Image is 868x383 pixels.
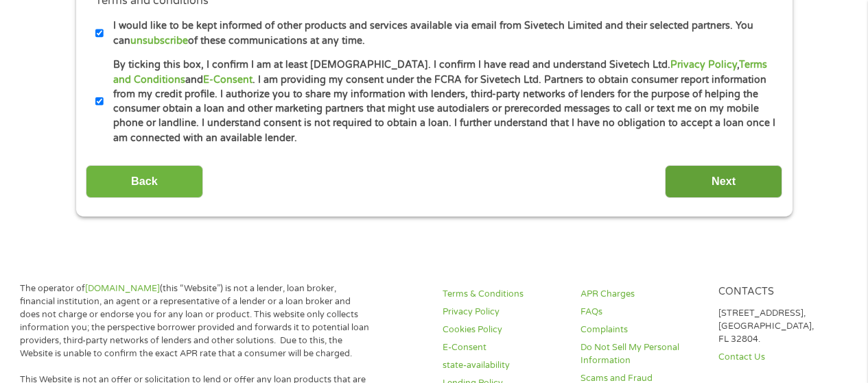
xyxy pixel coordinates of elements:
a: Complaints [580,323,702,336]
p: [STREET_ADDRESS], [GEOGRAPHIC_DATA], FL 32804. [718,307,840,346]
a: E-Consent [203,74,253,86]
input: Next [665,165,782,199]
a: Privacy Policy [670,59,737,71]
p: The operator of (this “Website”) is not a lender, loan broker, financial institution, an agent or... [20,282,373,360]
a: Do Not Sell My Personal Information [580,341,702,367]
input: Back [86,165,203,199]
h4: Contacts [718,286,840,299]
a: unsubscribe [130,35,188,47]
a: state-availability [443,359,564,372]
a: APR Charges [580,288,702,301]
a: Contact Us [718,351,840,364]
label: I would like to be kept informed of other products and services available via email from Sivetech... [104,18,777,48]
a: [DOMAIN_NAME] [85,283,160,294]
a: Terms and Conditions [113,59,767,85]
a: FAQs [580,306,702,319]
a: Privacy Policy [443,306,564,319]
a: Cookies Policy [443,323,564,336]
label: By ticking this box, I confirm I am at least [DEMOGRAPHIC_DATA]. I confirm I have read and unders... [104,58,777,145]
a: Terms & Conditions [443,288,564,301]
a: E-Consent [443,341,564,354]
